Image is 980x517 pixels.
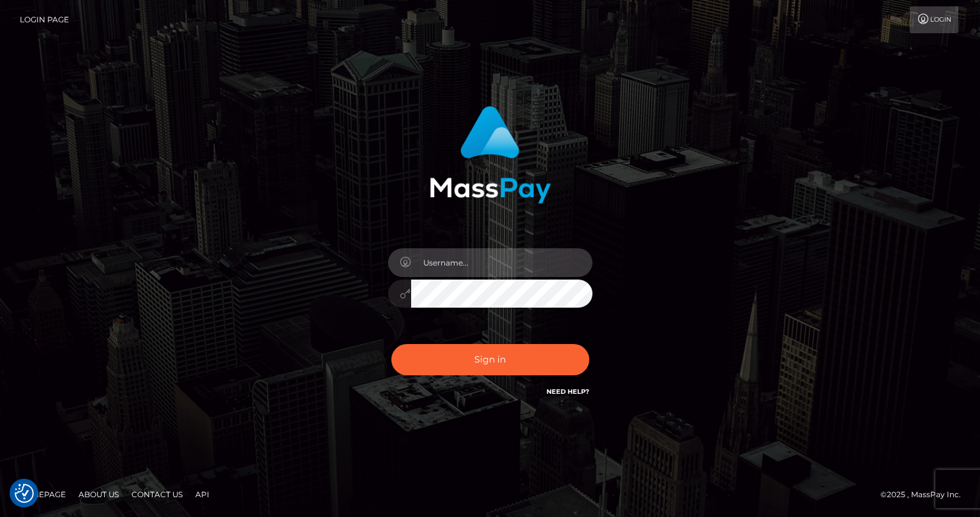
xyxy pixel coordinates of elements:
[126,484,188,504] a: Contact Us
[14,484,71,504] a: Homepage
[15,484,34,503] button: Consent Preferences
[190,484,215,504] a: API
[411,248,592,277] input: Username...
[880,488,970,502] div: © 2025 , MassPay Inc.
[547,387,589,396] a: Need Help?
[430,106,551,204] img: MassPay Login
[20,6,69,33] a: Login Page
[391,344,589,375] button: Sign in
[910,6,958,33] a: Login
[73,484,124,504] a: About Us
[15,484,34,503] img: Revisit consent button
